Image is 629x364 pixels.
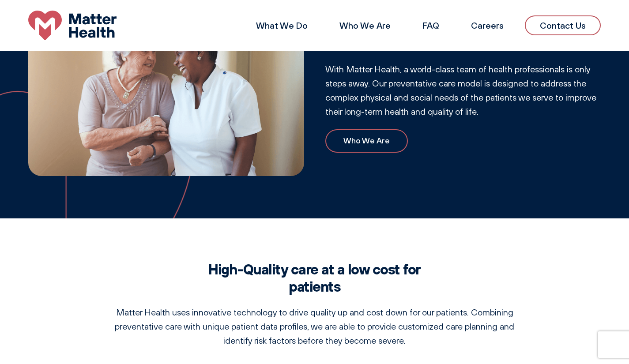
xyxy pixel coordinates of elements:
[471,20,504,31] a: Careers
[105,305,524,348] p: Matter Health uses innovative technology to drive quality up and cost down for our patients. Comb...
[325,34,601,51] h2: Better. Happier. Healthier.
[339,20,391,31] a: Who We Are
[325,62,601,119] p: With Matter Health, a world-class team of health professionals is only steps away. Our preventati...
[185,261,445,295] h2: High-Quality care at a low cost for patients
[325,129,408,153] a: Who We Are
[525,15,601,35] a: Contact Us
[256,20,308,31] a: What We Do
[422,20,439,31] a: FAQ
